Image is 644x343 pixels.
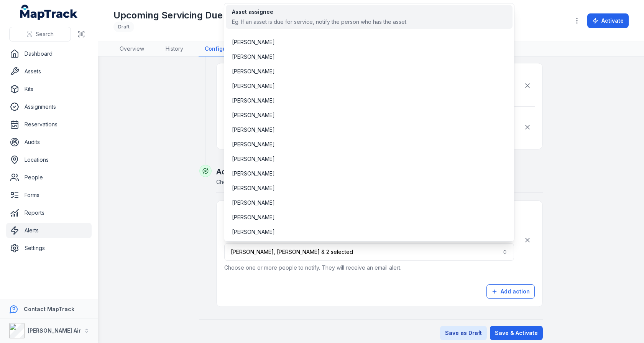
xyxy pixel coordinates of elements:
span: [PERSON_NAME] [232,53,275,61]
div: [PERSON_NAME], [PERSON_NAME] & 2 selected [224,3,514,242]
span: [PERSON_NAME] [232,155,275,163]
span: [PERSON_NAME] [232,97,275,104]
span: [PERSON_NAME] [232,199,275,207]
span: [PERSON_NAME] [232,141,275,148]
span: [PERSON_NAME] [232,228,275,236]
span: [PERSON_NAME] [232,126,275,134]
span: [PERSON_NAME] [232,68,275,75]
div: Eg. If an asset is due for service, notify the person who has the asset. [232,18,407,26]
span: [PERSON_NAME] [232,214,275,221]
span: [PERSON_NAME] [232,170,275,177]
span: [PERSON_NAME] [232,82,275,90]
span: [PERSON_NAME] [232,38,275,46]
span: [PERSON_NAME] [232,111,275,119]
button: [PERSON_NAME], [PERSON_NAME] & 2 selected [224,243,514,261]
div: Asset assignee [232,8,407,16]
span: [PERSON_NAME] [232,184,275,192]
